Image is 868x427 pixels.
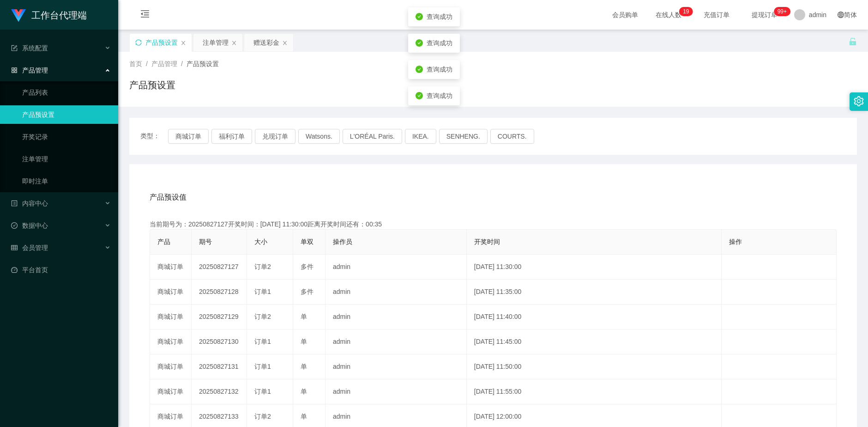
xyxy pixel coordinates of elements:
span: 操作员 [333,238,352,245]
td: 商城订单 [150,280,192,305]
span: 数据中心 [11,222,48,229]
span: 单 [301,338,307,345]
td: 商城订单 [150,354,192,379]
button: L'ORÉAL Paris. [343,129,402,144]
span: 订单1 [254,338,271,345]
i: 图标: appstore-o [11,67,18,73]
i: 图标: global [838,12,844,18]
sup: 19 [679,7,693,16]
p: 9 [686,7,689,16]
span: 查询成功 [427,66,452,73]
i: icon: check-circle [416,92,423,99]
td: 20250827132 [192,379,247,404]
td: 商城订单 [150,379,192,404]
span: 查询成功 [427,92,452,99]
span: 开奖时间 [474,238,500,245]
a: 图标: dashboard平台首页 [11,261,111,279]
i: 图标: unlock [849,37,857,46]
span: 订单1 [254,363,271,370]
td: [DATE] 11:30:00 [467,255,722,280]
span: / [181,60,183,67]
td: 20250827127 [192,255,247,280]
div: 当前期号为：20250827127开奖时间：[DATE] 11:30:00距离开奖时间还有：00:35 [150,220,837,229]
span: 会员管理 [11,244,48,251]
i: 图标: profile [11,200,18,207]
a: 产品预设置 [22,105,111,124]
i: 图标: check-circle-o [11,222,18,229]
span: 订单1 [254,288,271,295]
i: 图标: sync [135,39,142,46]
td: [DATE] 11:50:00 [467,354,722,379]
td: [DATE] 11:45:00 [467,329,722,354]
span: 产品管理 [11,67,48,74]
i: 图标: close [231,40,237,46]
span: 单 [301,388,307,395]
span: 期号 [199,238,212,245]
td: admin [325,354,467,379]
i: 图标: form [11,45,18,51]
div: 产品预设置 [145,34,178,51]
span: 产品预设值 [150,192,187,203]
td: admin [325,329,467,354]
span: 大小 [254,238,267,245]
td: 20250827131 [192,354,247,379]
td: 20250827130 [192,329,247,354]
td: [DATE] 11:35:00 [467,280,722,305]
td: admin [325,379,467,404]
span: 类型： [140,129,168,144]
span: 系统配置 [11,44,48,52]
i: 图标: close [282,40,288,46]
div: 注单管理 [203,34,229,51]
span: 单双 [301,238,313,245]
a: 产品列表 [22,83,111,102]
span: 订单2 [254,313,271,320]
i: icon: check-circle [416,66,423,73]
td: 商城订单 [150,255,192,280]
a: 开奖记录 [22,128,111,146]
button: 商城订单 [168,129,209,144]
span: 单 [301,363,307,370]
i: 图标: table [11,244,18,251]
td: admin [325,305,467,329]
td: admin [325,255,467,280]
td: admin [325,280,467,305]
img: logo.9652507e.png [11,9,26,22]
span: 产品预设置 [187,60,219,67]
span: 订单2 [254,413,271,420]
span: 订单1 [254,388,271,395]
td: 商城订单 [150,305,192,329]
span: 产品管理 [151,60,177,67]
a: 工作台代理端 [11,11,87,18]
i: 图标: close [181,40,186,46]
h1: 产品预设置 [129,78,175,92]
span: 操作 [729,238,742,245]
i: 图标: setting [854,96,864,106]
span: 单 [301,413,307,420]
td: 20250827129 [192,305,247,329]
span: 查询成功 [427,13,452,20]
p: 1 [683,7,686,16]
span: 单 [301,313,307,320]
span: 查询成功 [427,39,452,47]
button: 兑现订单 [255,129,295,144]
span: 订单2 [254,263,271,270]
span: 提现订单 [747,12,782,18]
span: 产品 [157,238,170,245]
div: 赠送彩金 [253,34,279,51]
span: 多件 [301,288,313,295]
td: [DATE] 11:40:00 [467,305,722,329]
button: Watsons. [298,129,340,144]
i: 图标: menu-fold [129,0,161,30]
i: icon: check-circle [416,13,423,20]
button: 福利订单 [211,129,252,144]
button: IKEA. [405,129,436,144]
td: 商城订单 [150,329,192,354]
button: COURTS. [490,129,534,144]
td: 20250827128 [192,280,247,305]
button: SENHENG. [439,129,488,144]
span: 在线人数 [651,12,686,18]
h1: 工作台代理端 [31,0,87,30]
span: 充值订单 [699,12,734,18]
td: [DATE] 11:55:00 [467,379,722,404]
span: 内容中心 [11,200,48,207]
